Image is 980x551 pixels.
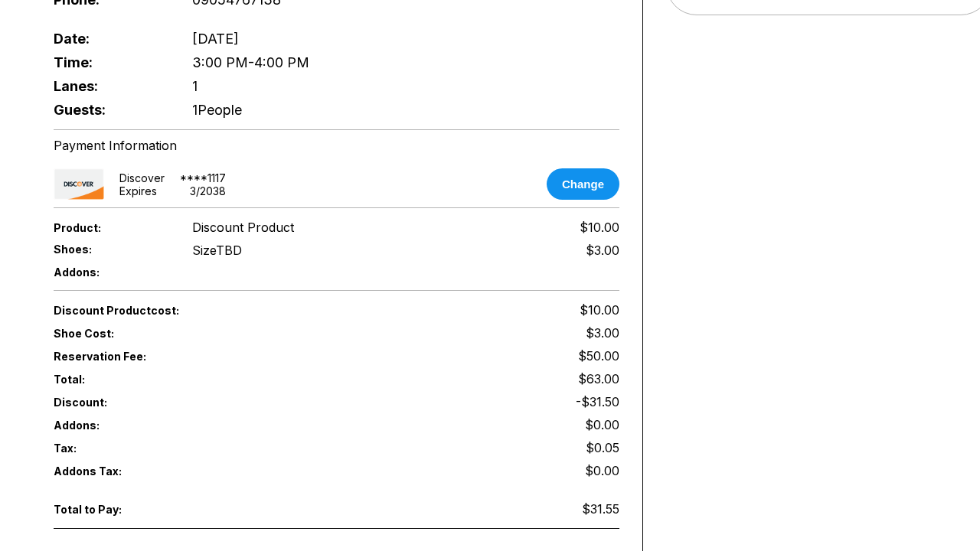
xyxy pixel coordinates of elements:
div: Expires [119,184,157,197]
span: Discount Product cost: [54,304,337,317]
span: Product: [54,221,167,234]
span: Lanes: [54,78,167,94]
span: $63.00 [578,371,619,386]
span: $0.05 [586,440,619,455]
div: Payment Information [54,138,619,153]
span: Shoes: [54,243,167,256]
span: Time: [54,54,167,70]
span: Date: [54,31,167,47]
span: Addons: [54,419,167,432]
span: $3.00 [586,325,619,341]
span: 3:00 PM - 4:00 PM [192,54,309,70]
img: card [54,168,104,200]
span: $0.00 [585,417,619,432]
span: Tax: [54,442,167,455]
span: $10.00 [580,302,619,318]
span: Total to Pay: [54,503,167,516]
span: $31.55 [582,501,619,517]
div: 3 / 2038 [190,184,226,197]
div: discover [119,171,165,184]
span: Reservation Fee: [54,350,337,363]
span: Discount Product [192,220,294,235]
span: Guests: [54,102,167,118]
span: Addons Tax: [54,465,167,478]
button: Change [547,168,619,200]
span: -$31.50 [576,394,619,409]
span: 1 [192,78,198,94]
div: Size TBD [192,243,242,258]
span: [DATE] [192,31,239,47]
span: Shoe Cost: [54,327,167,340]
span: $0.00 [585,463,619,478]
span: $10.00 [580,220,619,235]
span: Discount: [54,396,337,409]
span: Addons: [54,266,167,279]
span: $50.00 [578,348,619,364]
span: Total: [54,373,337,386]
span: 1 People [192,102,242,118]
div: $3.00 [586,243,619,258]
